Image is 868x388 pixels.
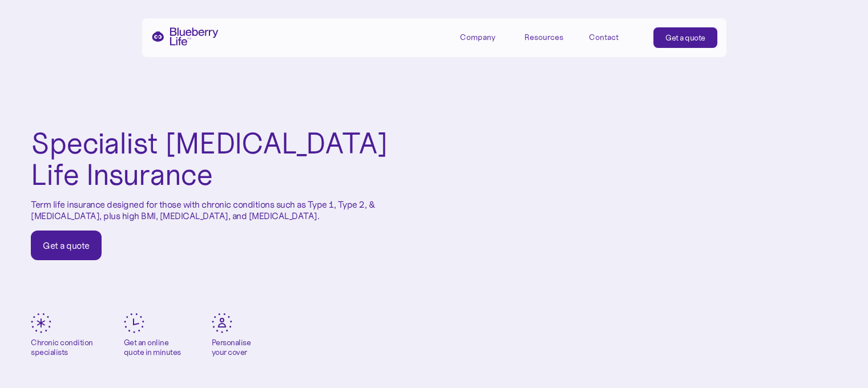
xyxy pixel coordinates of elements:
[43,240,90,251] div: Get a quote
[31,199,403,221] p: Term life insurance designed for those with chronic conditions such as Type 1, Type 2, & [MEDICAL...
[524,33,563,42] div: Resources
[524,27,576,46] div: Resources
[124,338,181,357] div: Get an online quote in minutes
[589,33,619,42] div: Contact
[212,338,251,357] div: Personalise your cover
[460,33,495,42] div: Company
[31,231,102,260] a: Get a quote
[665,32,705,43] div: Get a quote
[589,27,640,46] a: Contact
[151,27,219,46] a: home
[460,27,511,46] div: Company
[31,128,403,190] h1: Specialist [MEDICAL_DATA] Life Insurance
[31,338,93,357] div: Chronic condition specialists
[653,27,717,48] a: Get a quote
